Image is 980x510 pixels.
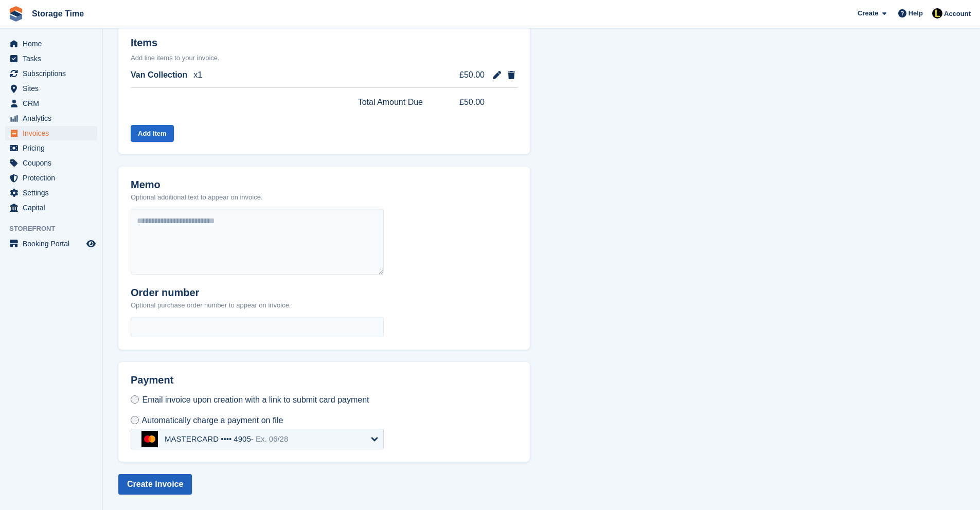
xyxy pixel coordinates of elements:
span: CRM [23,96,84,111]
span: Invoices [23,126,84,140]
span: Help [908,8,923,19]
span: Tasks [23,51,84,66]
a: menu [5,186,97,200]
div: MASTERCARD •••• 4905 [165,434,288,444]
span: Storefront [9,224,102,234]
p: Optional purchase order number to appear on invoice. [131,300,291,311]
span: Create [858,8,878,19]
a: menu [5,81,97,96]
img: stora-icon-8386f47178a22dfd0bd8f6a31ec36ba5ce8667c1dd55bd0f319d3a0aa187defe.svg [8,6,24,22]
a: menu [5,51,97,66]
a: menu [5,66,97,81]
span: Booking Portal [23,236,84,251]
span: Pricing [23,141,84,155]
input: Email invoice upon creation with a link to submit card payment [131,395,139,404]
a: menu [5,141,97,155]
span: Sites [23,81,84,96]
img: Laaibah Sarwar [932,8,942,19]
span: Account [944,9,971,19]
span: Van Collection [131,69,187,81]
a: Storage Time [28,5,88,22]
h2: Payment [131,374,384,394]
p: Optional additional text to appear on invoice. [131,192,263,203]
span: Home [23,37,84,51]
span: Coupons [23,156,84,170]
img: mastercard-a07748ee4cc84171796510105f4fa67e3d10aacf8b92b2c182d96136c942126d.svg [141,431,158,447]
a: menu [5,171,97,185]
span: x1 [193,69,202,81]
a: menu [5,96,97,111]
a: menu [5,111,97,125]
span: Settings [23,186,84,200]
p: Add line items to your invoice. [131,53,518,63]
span: Email invoice upon creation with a link to submit card payment [142,395,369,404]
a: Preview store [85,238,97,250]
span: Subscriptions [23,66,84,81]
a: menu [5,236,97,251]
span: £50.00 [446,69,485,81]
h2: Order number [131,287,291,299]
span: Total Amount Due [358,96,423,108]
span: Analytics [23,111,84,125]
a: menu [5,37,97,51]
span: Automatically charge a payment on file [142,416,283,425]
input: Automatically charge a payment on file [131,416,139,424]
button: Add Item [131,125,174,142]
a: menu [5,201,97,215]
span: - Ex. 06/28 [251,434,289,443]
a: menu [5,156,97,170]
span: Capital [23,201,84,215]
h2: Items [131,37,518,51]
button: Create Invoice [118,474,192,495]
span: £50.00 [446,96,485,108]
a: menu [5,126,97,140]
span: Protection [23,171,84,185]
h2: Memo [131,179,263,191]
